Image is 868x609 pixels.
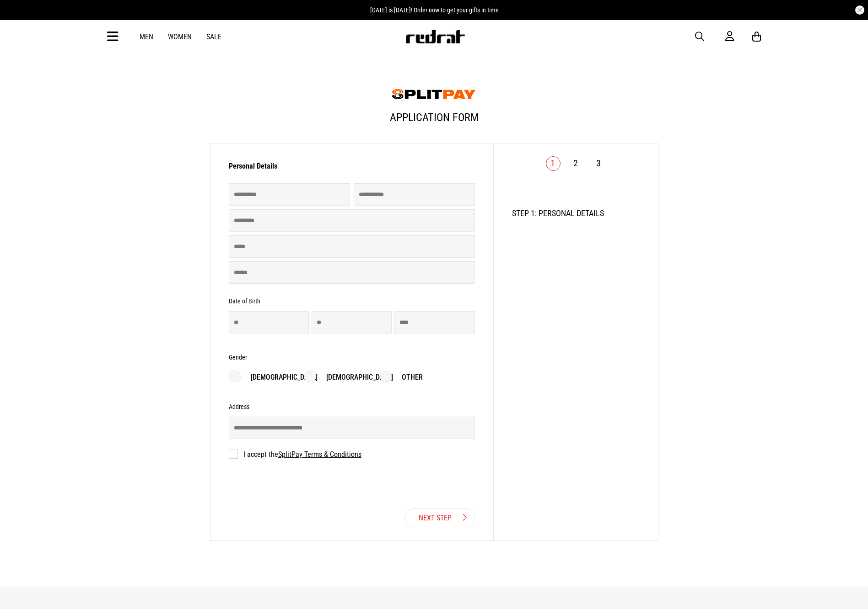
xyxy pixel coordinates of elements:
h2: STEP 1: PERSONAL DETAILS [512,208,640,218]
img: Redrat logo [405,30,465,43]
h3: Gender [229,354,247,361]
span: [DATE] is [DATE]! Order now to get your gifts in time [370,6,499,14]
label: I accept the [229,450,361,459]
a: Next Step [404,508,475,527]
h3: Date of Birth [229,297,260,305]
p: [DEMOGRAPHIC_DATA] [242,372,318,383]
h3: Address [229,403,249,410]
a: SplitPay Terms & Conditions [278,450,361,459]
p: [DEMOGRAPHIC_DATA] [317,372,393,383]
p: Other [393,372,423,383]
a: Sale [206,32,221,41]
h3: Personal Details [229,162,475,176]
a: 2 [573,158,578,169]
a: Men [140,32,153,41]
a: Women [168,32,192,41]
h1: Application Form [210,104,658,138]
a: 3 [596,158,601,169]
